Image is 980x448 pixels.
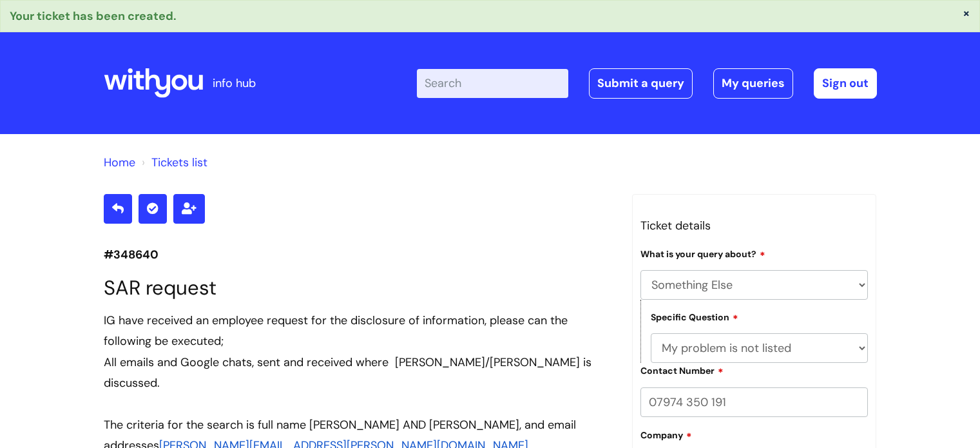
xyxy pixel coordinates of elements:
[104,276,613,300] h1: SAR request
[104,244,613,265] p: #348640
[104,152,135,173] li: Solution home
[814,68,877,98] a: Sign out
[417,68,877,98] div: | -
[151,155,207,170] a: Tickets list
[640,364,724,376] label: Contact Number
[589,68,693,98] a: Submit a query
[640,247,765,260] label: What is your query about?
[640,428,692,441] label: Company
[104,155,135,170] a: Home
[417,69,568,97] input: Search
[640,215,869,236] h3: Ticket details
[139,152,207,173] li: Tickets list
[963,7,970,19] button: ×
[651,310,738,323] label: Specific Question
[104,313,571,349] span: IG have received an employee request for the disclosure of information, please can the following ...
[713,68,793,98] a: My queries
[213,73,256,93] p: info hub
[104,355,595,391] span: All emails and Google chats, sent and received where [PERSON_NAME]/[PERSON_NAME] is discussed.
